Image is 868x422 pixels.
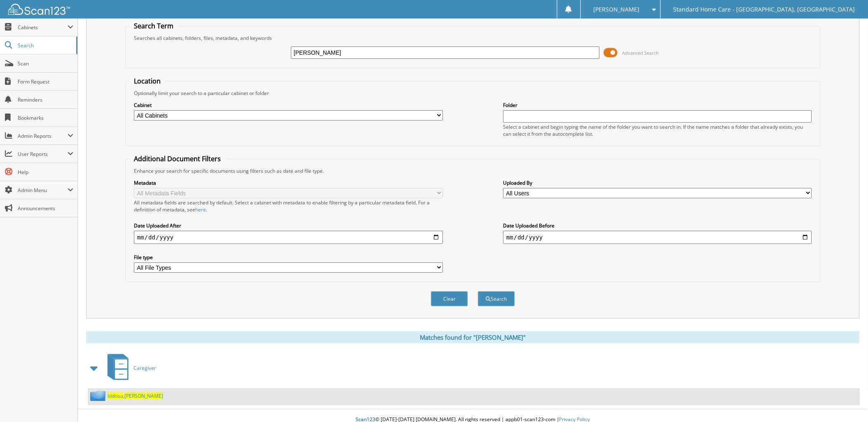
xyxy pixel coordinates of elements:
[90,391,108,401] img: folder2.png
[130,21,178,30] legend: Search Term
[195,206,206,213] a: here
[18,114,73,121] span: Bookmarks
[18,205,73,212] span: Announcements
[108,392,163,399] a: Iddrisu,[PERSON_NAME]
[130,90,816,97] div: Optionally limit your search to a particular cabinet or folder
[503,222,812,229] label: Date Uploaded Before
[134,102,443,109] label: Cabinet
[133,364,156,371] span: Caregiver
[503,102,812,109] label: Folder
[124,392,163,399] span: [PERSON_NAME]
[130,167,816,174] div: Enhance your search for specific documents using filters such as date and file type.
[594,7,640,12] span: [PERSON_NAME]
[134,231,443,244] input: start
[134,199,443,213] div: All metadata fields are searched by default. Select a cabinet with metadata to enable filtering b...
[18,78,73,85] span: Form Request
[18,96,73,103] span: Reminders
[503,123,812,137] div: Select a cabinet and begin typing the name of the folder you want to search in. If the name match...
[103,352,156,384] a: Caregiver
[18,187,68,194] span: Admin Menu
[478,291,515,306] button: Search
[18,24,68,31] span: Cabinets
[622,50,659,56] span: Advanced Search
[134,179,443,186] label: Metadata
[130,154,225,163] legend: Additional Document Filters
[18,169,73,176] span: Help
[503,231,812,244] input: end
[108,392,123,399] span: Iddrisu
[431,291,468,306] button: Clear
[18,132,68,139] span: Admin Reports
[8,4,70,15] img: scan123-logo-white.svg
[86,331,860,343] div: Matches found for "[PERSON_NAME]"
[18,42,72,49] span: Search
[674,7,855,12] span: Standard Home Care - [GEOGRAPHIC_DATA], [GEOGRAPHIC_DATA]
[130,35,816,42] div: Searches all cabinets, folders, files, metadata, and keywords
[18,151,68,158] span: User Reports
[134,222,443,229] label: Date Uploaded After
[18,60,73,67] span: Scan
[503,179,812,186] label: Uploaded By
[130,77,165,86] legend: Location
[134,254,443,261] label: File type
